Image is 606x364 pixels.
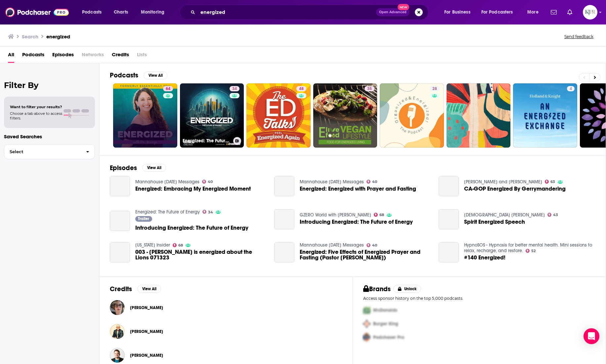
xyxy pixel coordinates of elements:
span: Open Advanced [379,11,407,14]
a: 48 [246,83,311,148]
a: 4 [513,83,577,148]
span: Charts [114,8,128,17]
span: Logged in as KJPRpodcast [583,5,597,20]
a: PodcastsView All [110,71,167,79]
button: Select [4,144,95,159]
span: [PERSON_NAME] [130,353,163,358]
span: Episodes [52,49,74,63]
img: Tracey Houston [110,300,125,315]
a: Jeffrey Besecker [110,324,125,339]
input: Search podcasts, credits, & more... [198,7,376,18]
span: 003 - [PERSON_NAME] is energized about the Lions 071323 [135,249,266,260]
a: 40 [367,180,377,184]
span: 40 [372,180,377,183]
a: 28 [430,86,440,91]
img: Daniel Knight [110,348,125,363]
span: 63 [550,180,555,183]
a: Daniel Knight [130,353,163,358]
button: open menu [440,7,479,18]
a: 64 [113,83,177,148]
span: McDonalds [373,307,397,313]
button: Open AdvancedNew [376,8,410,16]
span: More [527,8,539,17]
a: Spirit Energized Speech [464,219,525,225]
img: Podchaser - Follow, Share and Rate Podcasts [5,6,69,19]
a: 34 [230,86,239,91]
a: 68 [173,243,183,247]
span: 34 [232,86,237,92]
span: 43 [553,213,558,216]
a: Energized: Embracing My Energized Moment [110,176,130,196]
a: Tracey Houston [130,305,163,310]
a: Charts [109,7,132,18]
span: Introducing Energized: The Future of Energy [300,219,413,225]
a: 64 [163,86,173,91]
span: Burger King [373,321,398,327]
span: 34 [208,211,213,214]
a: Podcasts [22,49,44,63]
span: 4 [570,86,572,92]
a: Energized: Five Effects of Energized Prayer and Fasting (Pastor Marc Estes) [274,242,294,262]
a: All [8,49,14,63]
img: User Profile [583,5,597,20]
a: Apostle Joseph Mintah [464,212,545,218]
span: Energized: Embracing My Energized Moment [135,186,251,192]
span: Monitoring [141,8,164,17]
a: Spirit Energized Speech [439,209,459,229]
a: 003 - Sam is energized about the Lions 071323 [110,242,130,262]
span: 35 [367,86,372,92]
a: Mannahouse Sunday Messages [300,242,364,248]
span: Choose a tab above to access filters. [10,111,62,120]
button: Jeffrey BeseckerJeffrey Besecker [110,321,342,342]
p: Access sponsor history on the top 5,000 podcasts. [363,296,595,301]
h2: Credits [110,285,132,293]
a: 68 [374,213,384,217]
span: Want to filter your results? [10,105,62,109]
span: Networks [82,49,104,63]
a: Michigan Insider [135,242,170,248]
span: Credits [112,49,129,63]
a: 35 [365,86,374,91]
img: First Pro Logo [361,303,373,317]
button: Unlock [393,285,421,293]
a: 35 [313,83,377,148]
span: Select [4,150,81,154]
div: Search podcasts, credits, & more... [186,5,435,20]
a: CA-GOP Energized By Gerrymandering [464,186,566,192]
span: 52 [531,250,536,252]
a: Jeffrey Besecker [130,329,163,334]
a: Show notifications dropdown [565,7,575,18]
a: Introducing Energized: The Future of Energy [135,225,248,231]
span: Lists [137,49,147,63]
a: GZERO World with Ian Bremmer [300,212,371,218]
button: Send feedback [562,34,595,39]
a: #140 Energized! [464,255,505,260]
a: CA-GOP Energized By Gerrymandering [439,176,459,196]
a: Show notifications dropdown [548,7,559,18]
span: New [398,4,410,10]
a: 48 [296,86,306,91]
span: For Business [444,8,470,17]
h2: Podcasts [110,71,138,79]
span: Podchaser Pro [373,335,404,340]
button: open menu [523,7,547,18]
span: 28 [432,86,437,92]
span: For Podcasters [481,8,513,17]
span: 68 [178,244,183,247]
a: 4 [567,86,575,91]
a: EpisodesView All [110,164,166,172]
span: Trailer [138,217,149,221]
span: 48 [299,86,304,92]
a: 40 [202,180,213,184]
h3: Search [22,33,38,40]
a: Mannahouse Sunday Messages [135,179,199,185]
a: Introducing Energized: The Future of Energy [110,211,130,231]
a: HypnoSOS - Hypnosis for better mental health. Mini sessions to relax, recharge, and restore. [464,242,592,253]
button: open menu [477,7,523,18]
